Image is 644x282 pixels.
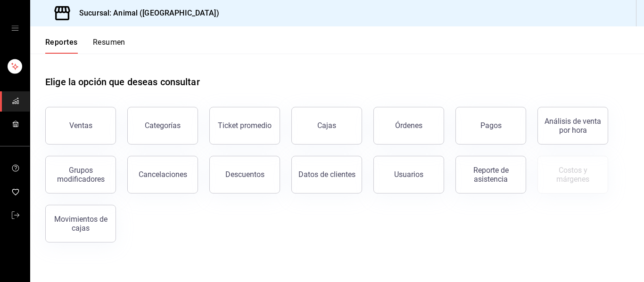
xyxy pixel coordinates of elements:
div: navigation tabs [45,38,125,54]
div: Análisis de venta por hora [544,117,602,135]
button: Análisis de venta por hora [537,107,608,145]
div: Costos y márgenes [544,166,602,184]
button: Datos de clientes [291,156,362,193]
button: Reporte de asistencia [455,156,526,193]
div: Pagos [480,121,502,130]
button: Cajas [291,107,362,145]
button: Resumen [93,38,125,54]
button: Órdenes [373,107,444,145]
div: Grupos modificadores [51,166,110,184]
button: Contrata inventarios para ver este reporte [537,156,608,193]
button: Grupos modificadores [45,156,116,193]
div: Ventas [69,121,92,130]
div: Datos de clientes [298,170,355,179]
div: Categorías [145,121,181,130]
h1: Elige la opción que deseas consultar [45,75,200,89]
button: Ticket promedio [209,107,280,145]
div: Descuentos [225,170,264,179]
button: open drawer [11,24,19,32]
h3: Sucursal: Animal ([GEOGRAPHIC_DATA]) [72,8,219,19]
button: Pagos [455,107,526,145]
button: Categorías [127,107,198,145]
div: Cajas [317,121,336,130]
button: Descuentos [209,156,280,193]
div: Movimientos de cajas [51,215,110,233]
div: Órdenes [395,121,422,130]
div: Ticket promedio [218,121,272,130]
button: Movimientos de cajas [45,205,116,242]
div: Usuarios [394,170,423,179]
button: Ventas [45,107,116,145]
div: Reporte de asistencia [462,166,520,184]
button: Reportes [45,38,78,54]
div: Cancelaciones [139,170,187,179]
button: Cancelaciones [127,156,198,193]
button: Usuarios [373,156,444,193]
